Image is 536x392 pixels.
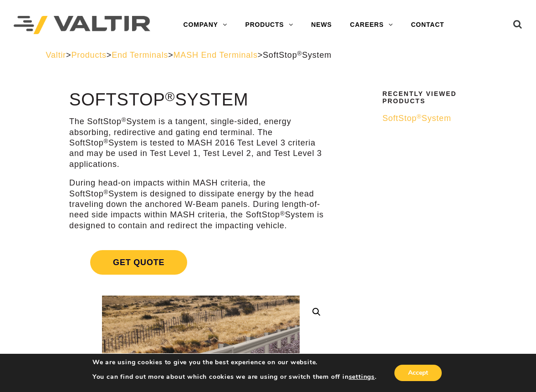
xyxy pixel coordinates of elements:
[122,116,127,123] sup: ®
[112,50,168,60] a: End Terminals
[92,373,377,381] p: You can find out more about which cookies we are using or switch them off in .
[280,210,285,217] sup: ®
[236,16,302,34] a: PRODUCTS
[69,116,333,170] p: The SoftStop System is a tangent, single-sided, energy absorbing, redirective and gating end term...
[302,16,341,34] a: NEWS
[263,50,332,60] span: SoftStop System
[69,90,333,110] h1: SoftStop System
[46,50,66,60] a: Valtir
[383,114,451,123] span: SoftStop System
[349,373,375,381] button: settings
[417,113,422,120] sup: ®
[341,16,402,34] a: CAREERS
[104,189,109,196] sup: ®
[383,113,485,124] a: SoftStop®System
[383,90,485,105] h2: Recently Viewed Products
[394,365,442,381] button: Accept
[92,358,377,367] p: We are using cookies to give you the best experience on our website.
[46,50,490,60] div: > > > >
[90,250,187,275] span: Get Quote
[297,50,302,57] sup: ®
[165,89,175,104] sup: ®
[14,16,150,35] img: Valtir
[402,16,453,34] a: CONTACT
[71,50,106,60] a: Products
[174,50,258,60] a: MASH End Terminals
[69,239,333,286] a: Get Quote
[174,16,236,34] a: COMPANY
[69,178,333,231] p: During head-on impacts within MASH criteria, the SoftStop System is designed to dissipate energy ...
[104,138,109,145] sup: ®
